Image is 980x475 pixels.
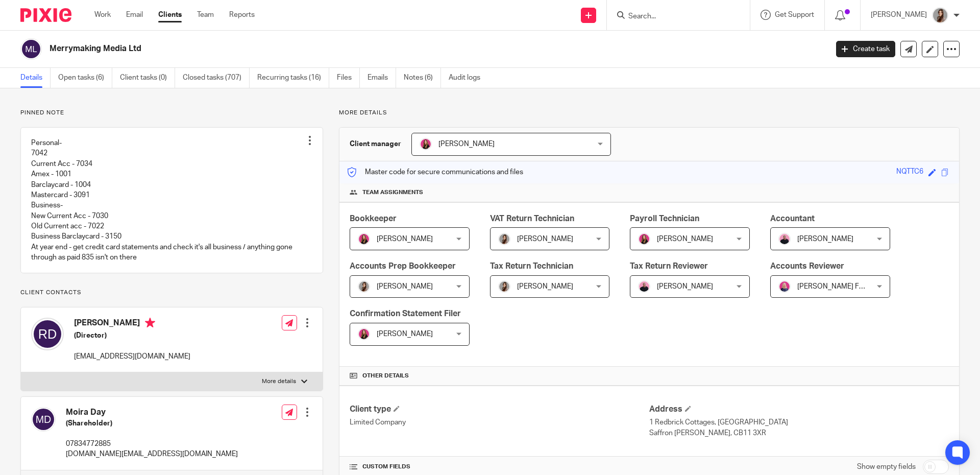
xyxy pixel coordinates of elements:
span: Bookkeeper [350,215,397,223]
span: Other details [362,372,409,380]
span: Accounts Reviewer [770,262,844,270]
span: Payroll Technician [630,215,699,223]
i: Primary [145,318,155,328]
span: VAT Return Technician [490,215,574,223]
img: Cheryl%20Sharp%20FCCA.png [778,280,791,293]
input: Search [627,12,719,21]
label: Show empty fields [857,462,916,472]
span: Get Support [775,11,814,18]
span: [PERSON_NAME] [657,283,713,290]
img: 22.png [932,7,948,23]
h5: (Director) [74,330,190,341]
a: Client tasks (0) [120,68,175,88]
img: Bio%20-%20Kemi%20.png [638,280,650,293]
span: Team assignments [362,188,423,197]
img: 17.png [638,233,650,245]
img: Pixie [20,8,71,22]
a: Email [126,10,143,20]
span: Accountant [770,215,815,223]
h4: Moira Day [66,407,238,418]
h5: (Shareholder) [66,418,238,429]
span: [PERSON_NAME] [377,235,433,243]
img: 17.png [420,138,432,150]
p: Master code for secure communications and files [347,167,523,177]
h3: Client manager [350,139,401,149]
a: Team [197,10,214,20]
a: Open tasks (6) [58,68,112,88]
h2: Merrymaking Media Ltd [50,43,667,54]
p: [DOMAIN_NAME][EMAIL_ADDRESS][DOMAIN_NAME] [66,449,238,459]
img: 22.png [498,233,510,245]
div: NQTTC6 [896,167,923,178]
a: Emails [367,68,396,88]
span: Accounts Prep Bookkeeper [350,262,456,270]
p: 1 Redbrick Cottages, [GEOGRAPHIC_DATA] [649,417,949,427]
a: Clients [158,10,182,20]
p: More details [339,109,960,117]
p: Limited Company [350,417,649,427]
span: [PERSON_NAME] [377,330,433,338]
h4: CUSTOM FIELDS [350,463,649,471]
p: [EMAIL_ADDRESS][DOMAIN_NAME] [74,351,190,362]
span: [PERSON_NAME] FCCA [797,283,874,290]
img: Bio%20-%20Kemi%20.png [778,233,791,245]
span: [PERSON_NAME] [657,235,713,243]
h4: Client type [350,404,649,415]
span: [PERSON_NAME] [517,283,573,290]
img: svg%3E [20,38,42,60]
p: Pinned note [20,109,323,117]
a: Closed tasks (707) [183,68,250,88]
p: Client contacts [20,289,323,297]
a: Recurring tasks (16) [257,68,329,88]
p: [PERSON_NAME] [871,10,927,20]
a: Audit logs [449,68,488,88]
img: svg%3E [31,318,64,350]
a: Details [20,68,51,88]
span: [PERSON_NAME] [377,283,433,290]
span: [PERSON_NAME] [797,235,853,243]
img: 17.png [358,233,370,245]
span: Tax Return Technician [490,262,573,270]
img: 22.png [498,280,510,293]
p: More details [262,377,296,386]
h4: Address [649,404,949,415]
a: Reports [229,10,255,20]
h4: [PERSON_NAME] [74,318,190,330]
a: Files [337,68,360,88]
p: 07834772885 [66,439,238,449]
img: 22.png [358,280,370,293]
span: Confirmation Statement Filer [350,310,461,318]
span: Tax Return Reviewer [630,262,708,270]
span: [PERSON_NAME] [438,140,495,148]
img: svg%3E [31,407,56,432]
a: Notes (6) [404,68,441,88]
a: Work [94,10,111,20]
p: Saffron [PERSON_NAME], CB11 3XR [649,428,949,438]
a: Create task [836,41,895,57]
img: 17.png [358,328,370,340]
span: [PERSON_NAME] [517,235,573,243]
